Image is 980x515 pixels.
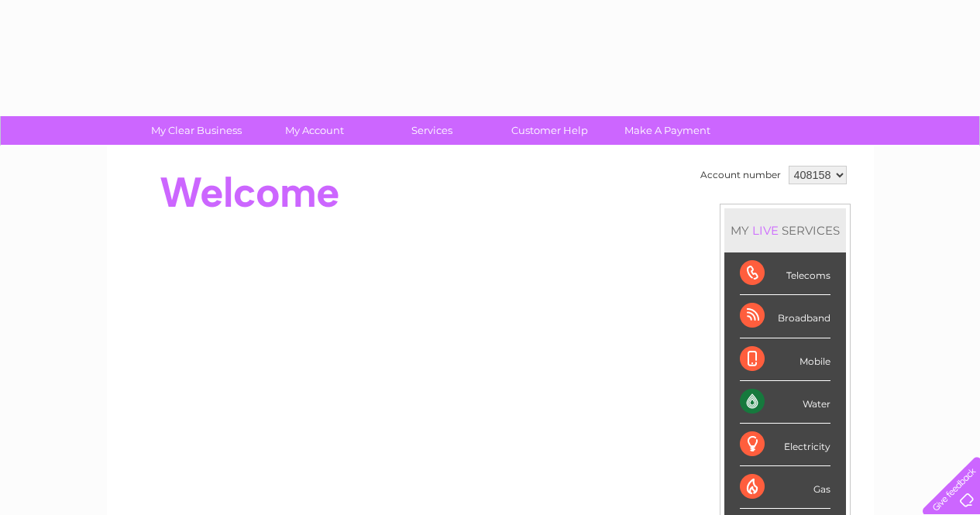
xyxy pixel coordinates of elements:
[486,116,614,145] a: Customer Help
[250,116,378,145] a: My Account
[132,116,260,145] a: My Clear Business
[740,381,830,424] div: Water
[724,208,846,252] div: MY SERVICES
[749,223,782,238] div: LIVE
[740,252,830,295] div: Telecoms
[740,338,830,381] div: Mobile
[740,424,830,466] div: Electricity
[368,116,496,145] a: Services
[696,162,785,188] td: Account number
[740,466,830,509] div: Gas
[740,295,830,338] div: Broadband
[603,116,731,145] a: Make A Payment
